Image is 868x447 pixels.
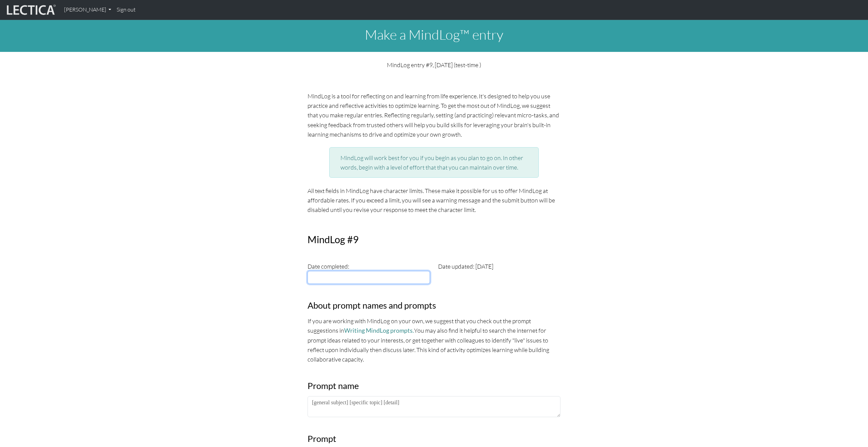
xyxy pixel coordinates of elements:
[308,316,560,364] p: If you are working with MindLog on your own, we suggest that you check out the prompt suggestions...
[308,186,560,214] p: All text fields in MindLog have character limits. These make it possible for us to offer MindLog ...
[344,327,414,334] a: Writing MindLog prompts.
[114,3,138,17] a: Sign out
[434,261,565,284] div: Date updated: [DATE]
[308,91,560,139] p: MindLog is a tool for reflecting on and learning from life experience. It's designed to help you ...
[5,3,56,16] img: lecticalive
[308,381,560,391] h3: Prompt name
[329,147,539,178] div: MindLog will work best for you if you begin as you plan to go on. In other words, begin with a le...
[308,300,560,311] h3: About prompt names and prompts
[308,433,560,444] h3: Prompt
[308,261,349,271] label: Date completed:
[61,3,114,17] a: [PERSON_NAME]
[308,60,560,70] p: MindLog entry #9, [DATE] (test-time )
[303,234,565,246] h2: MindLog #9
